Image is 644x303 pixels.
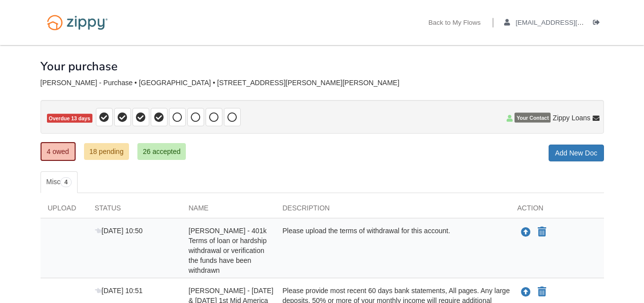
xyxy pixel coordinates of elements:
[189,227,267,274] span: [PERSON_NAME] - 401k Terms of loan or hardship withdrawal or verification the funds have been wit...
[95,287,143,295] span: [DATE] 10:51
[537,286,547,298] button: Declare Andrea Reinhart - June & July 2025 1st Mid America CU statements - Transaction history fr...
[275,226,510,275] div: Please upload the terms of withdrawal for this account.
[510,203,604,218] div: Action
[87,203,181,218] div: Status
[553,113,590,123] span: Zippy Loans
[41,171,78,193] a: Misc
[549,145,604,161] a: Add New Doc
[181,203,275,218] div: Name
[41,10,114,35] img: Logo
[515,113,551,123] span: Your Contact
[137,143,186,160] a: 26 accepted
[593,19,604,29] a: Log out
[41,142,76,161] a: 4 owed
[275,203,510,218] div: Description
[520,286,532,299] button: Upload Andrea Reinhart - June & July 2025 1st Mid America CU statements - Transaction history fro...
[520,226,532,239] button: Upload Andrea Reinhart - 401k Terms of loan or hardship withdrawal or verification the funds have...
[95,227,143,235] span: [DATE] 10:50
[41,79,604,87] div: [PERSON_NAME] - Purchase • [GEOGRAPHIC_DATA] • [STREET_ADDRESS][PERSON_NAME][PERSON_NAME]
[47,114,92,123] span: Overdue 13 days
[515,19,629,26] span: andcook84@outlook.com
[41,203,87,218] div: Upload
[537,226,547,238] button: Declare Andrea Reinhart - 401k Terms of loan or hardship withdrawal or verification the funds hav...
[60,177,72,187] span: 4
[41,60,118,73] h1: Your purchase
[84,143,129,160] a: 18 pending
[504,19,629,29] a: edit profile
[429,19,481,29] a: Back to My Flows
